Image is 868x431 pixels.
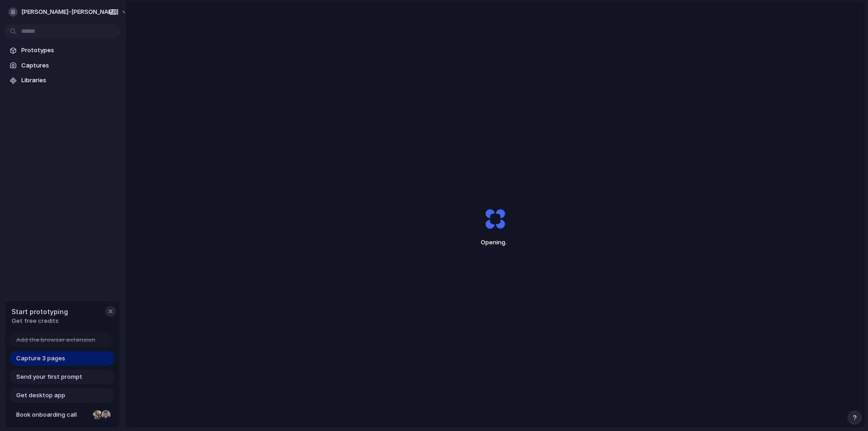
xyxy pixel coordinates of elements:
[5,59,120,73] a: Captures
[12,316,68,326] span: Get free credits
[100,409,112,420] div: Christian Iacullo
[12,307,68,316] span: Start prototyping
[92,409,103,420] div: Nicole Kubica
[21,7,118,17] span: [PERSON_NAME]-[PERSON_NAME]
[21,46,117,55] span: Prototypes
[10,388,114,403] a: Get desktop app
[5,73,120,87] a: Libraries
[505,238,507,246] span: .
[16,372,82,382] span: Send your first prompt
[21,61,117,70] span: Captures
[463,238,527,247] span: Opening
[16,335,95,345] span: Add the browser extension
[21,76,117,85] span: Libraries
[10,407,114,422] a: Book onboarding call
[16,354,65,363] span: Capture 3 pages
[5,5,133,19] button: [PERSON_NAME]-[PERSON_NAME]
[16,391,65,400] span: Get desktop app
[16,410,89,419] span: Book onboarding call
[5,43,120,57] a: Prototypes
